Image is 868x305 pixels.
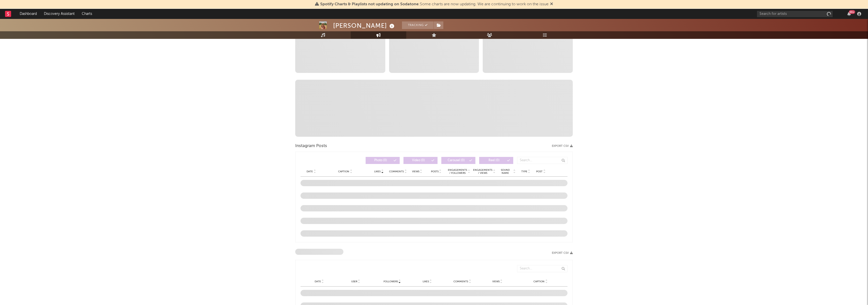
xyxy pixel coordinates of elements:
[402,21,433,29] button: Tracking
[423,280,429,283] span: Likes
[407,159,430,162] span: Video ( 0 )
[333,21,396,30] div: [PERSON_NAME]
[374,170,381,173] span: Likes
[78,9,96,19] a: Charts
[441,157,475,164] button: Carousel(0)
[552,252,573,255] button: Export CSV
[315,280,321,283] span: Date
[473,169,493,175] span: Engagements / Views
[403,157,438,164] button: Video(0)
[366,157,400,164] button: Photo(0)
[384,280,398,283] span: Followers
[550,2,553,6] span: Dismiss
[533,280,545,283] span: Caption
[847,12,851,16] button: 99+
[351,280,357,283] span: User
[320,2,419,6] span: Spotify Charts & Playlists not updating on Sodatone
[307,170,313,173] span: Date
[453,280,468,283] span: Comments
[338,170,349,173] span: Caption
[482,159,506,162] span: Reel ( 0 )
[517,265,567,272] input: Search...
[517,157,567,164] input: Search...
[445,159,468,162] span: Carousel ( 0 )
[448,169,467,175] span: Engagements / Followers
[295,143,327,149] span: Instagram Posts
[16,9,40,19] a: Dashboard
[389,170,404,173] span: Comments
[40,9,78,19] a: Discovery Assistant
[412,170,419,173] span: Views
[849,10,855,14] div: 99 +
[492,280,500,283] span: Views
[498,169,513,175] span: Sound Name
[536,170,542,173] span: Post
[295,249,343,255] span: Top Instagram Mentions
[757,11,833,17] input: Search for artists
[552,145,573,148] button: Export CSV
[521,170,527,173] span: Type
[369,159,392,162] span: Photo ( 0 )
[431,170,439,173] span: Posts
[320,2,549,6] span: : Some charts are now updating. We are continuing to work on the issue
[479,157,513,164] button: Reel(0)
